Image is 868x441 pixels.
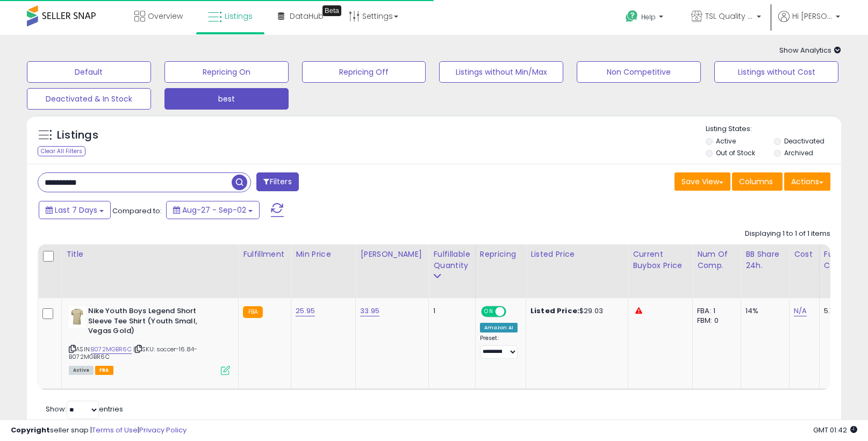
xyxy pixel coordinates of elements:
[69,345,197,361] span: | SKU: soccer-16.84-B072MGBR6C
[69,306,85,328] img: 31mGErBL-bL._SL40_.jpg
[182,205,246,215] span: Aug-27 - Sep-02
[88,306,219,339] b: Nike Youth Boys Legend Short Sleeve Tee Shirt (Youth Small, Vegas Gold)
[164,88,289,110] button: best
[91,345,132,354] a: B072MGBR6C
[433,306,467,316] div: 1
[256,172,298,191] button: Filters
[714,61,838,83] button: Listings without Cost
[360,306,379,316] a: 33.95
[166,201,260,219] button: Aug-27 - Sep-02
[164,61,289,83] button: Repricing On
[112,206,162,216] span: Compared to:
[824,249,865,271] div: Fulfillment Cost
[243,249,286,260] div: Fulfillment
[530,249,623,260] div: Listed Price
[95,366,113,375] span: FBA
[225,11,253,21] span: Listings
[11,425,50,435] strong: Copyright
[480,323,518,332] div: Amazon AI
[302,61,426,83] button: Repricing Off
[625,10,639,23] i: Get Help
[243,306,263,318] small: FBA
[69,306,230,374] div: ASIN:
[794,249,815,260] div: Cost
[778,11,840,35] a: Hi [PERSON_NAME]
[92,425,138,435] a: Terms of Use
[697,306,733,316] div: FBA: 1
[705,11,754,21] span: TSL Quality Products
[38,146,85,156] div: Clear All Filters
[716,136,736,146] label: Active
[11,425,186,436] div: seller snap | |
[784,172,830,191] button: Actions
[794,306,807,316] a: N/A
[148,11,183,21] span: Overview
[745,306,781,316] div: 14%
[641,12,656,21] span: Help
[296,249,351,260] div: Min Price
[745,249,785,271] div: BB Share 24h.
[296,306,315,316] a: 25.95
[813,425,857,435] span: 2025-09-15 01:42 GMT
[66,249,234,260] div: Title
[784,136,824,146] label: Deactivated
[55,205,97,215] span: Last 7 Days
[57,128,98,143] h5: Listings
[675,172,730,191] button: Save View
[27,88,151,110] button: Deactivated & In Stock
[482,307,496,316] span: ON
[784,148,813,157] label: Archived
[433,249,470,271] div: Fulfillable Quantity
[69,366,94,375] span: All listings currently available for purchase on Amazon
[716,148,755,157] label: Out of Stock
[27,61,151,83] button: Default
[530,306,620,316] div: $29.03
[739,176,773,187] span: Columns
[39,201,111,219] button: Last 7 Days
[322,5,341,16] div: Tooltip anchor
[745,229,830,239] div: Displaying 1 to 1 of 1 items
[779,45,841,55] span: Show Analytics
[617,2,674,35] a: Help
[360,249,424,260] div: [PERSON_NAME]
[706,124,841,134] p: Listing States:
[732,172,783,191] button: Columns
[439,61,563,83] button: Listings without Min/Max
[577,61,701,83] button: Non Competitive
[290,11,324,21] span: DataHub
[697,316,733,326] div: FBM: 0
[697,249,736,271] div: Num of Comp.
[480,249,521,260] div: Repricing
[504,307,521,316] span: OFF
[530,306,579,316] b: Listed Price:
[139,425,186,435] a: Privacy Policy
[46,404,123,414] span: Show: entries
[480,335,518,359] div: Preset:
[824,306,862,316] div: 5.12
[792,11,833,21] span: Hi [PERSON_NAME]
[633,249,688,271] div: Current Buybox Price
